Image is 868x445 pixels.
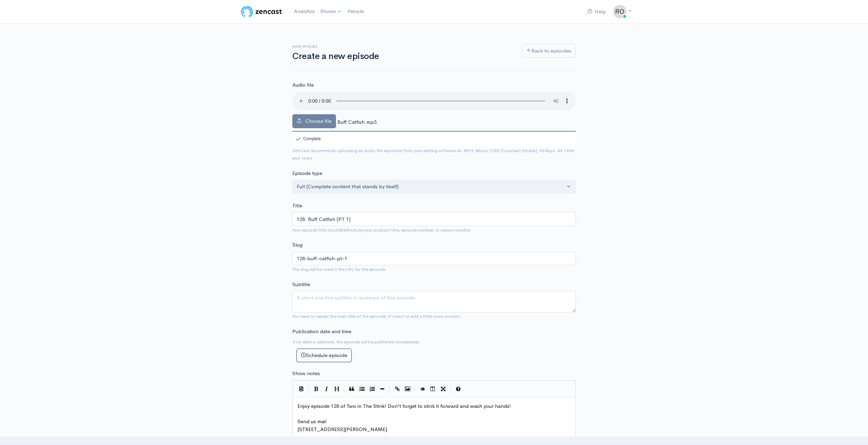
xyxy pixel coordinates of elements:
[389,385,390,393] i: |
[292,202,302,210] label: Title
[367,384,377,394] button: Numbered List
[292,51,514,61] h1: Create a new episode
[292,180,576,194] button: Full (Complete content that stands by itself)
[292,227,472,233] small: Your episode title should include your podcast title, episode number, or season number.
[347,384,357,394] button: Quote
[296,348,352,362] button: Schedule episode
[292,328,351,336] label: Publication date and time
[297,403,511,409] span: Enjoy episode 128 of Two in The Stink! Don't forget to stink it forward and wash your hands!
[308,385,309,393] i: |
[585,4,609,19] a: Help
[292,131,322,147] div: Complete
[415,385,415,393] i: |
[377,384,387,394] button: Insert Horizontal Line
[318,4,345,19] a: Shows
[297,418,326,425] span: Send us mail
[292,169,322,177] label: Episode type
[357,384,367,394] button: Generic List
[240,5,283,18] img: ZenCast Logo
[613,5,627,18] img: ...
[292,370,320,377] label: Show notes
[296,137,321,141] div: Complete
[305,118,332,124] span: Choose file
[292,339,420,345] small: If no date is selected, the episode will be published immediately.
[292,266,386,272] small: The slug will be used in the URL for the episode.
[292,241,303,249] label: Slug
[428,384,438,394] button: Toggle Side by Side
[292,252,576,266] input: title-of-episode
[292,148,574,161] small: ZenCast recommends uploading an audio file exported from your editing software as: MP3, Mono, CBR...
[292,45,514,48] h6: New episode
[292,281,310,288] label: Subtitle
[402,384,413,394] button: Insert Image
[392,384,402,394] button: Create Link
[345,4,367,19] a: People
[291,4,318,19] a: Analytics
[438,384,448,394] button: Toggle Fullscreen
[292,212,576,226] input: What is the episode's title?
[321,384,332,394] button: Italic
[417,384,428,394] button: Toggle Preview
[292,81,314,89] label: Audio file
[453,384,463,394] button: Markdown Guide
[522,44,576,58] a: Back to episodes
[337,119,377,125] span: Buff Catfish.mp3
[296,384,306,394] button: Insert Show Notes Template
[311,384,321,394] button: Bold
[344,385,344,393] i: |
[297,183,565,191] div: Full (Complete content that stands by itself)
[292,313,461,319] small: No need to repeat the main title of the episode, it's best to add a little more context.
[341,227,349,233] strong: not
[297,426,387,432] span: [STREET_ADDRESS][PERSON_NAME]
[332,384,342,394] button: Heading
